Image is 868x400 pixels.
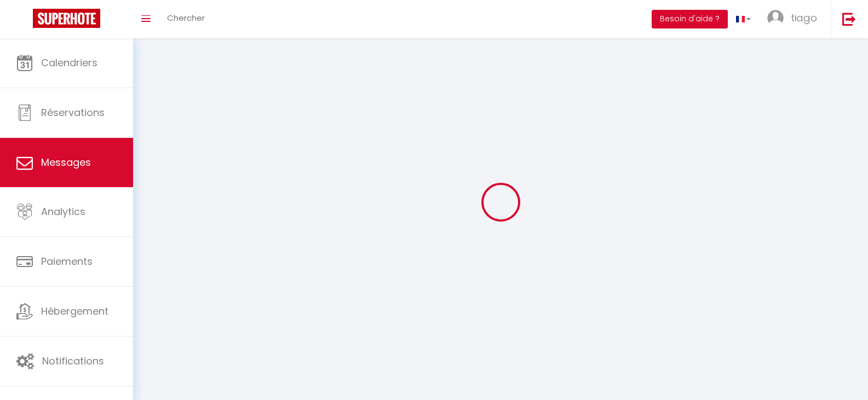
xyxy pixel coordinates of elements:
span: Messages [41,155,91,169]
img: ... [767,10,784,26]
button: Besoin d'aide ? [652,10,728,28]
span: Notifications [42,354,104,368]
span: Analytics [41,205,85,218]
span: tiago [791,11,817,25]
span: Paiements [41,254,93,268]
span: Réservations [41,106,105,119]
img: logout [842,12,856,26]
span: Calendriers [41,56,97,69]
span: Hébergement [41,304,108,318]
img: Super Booking [33,9,100,28]
span: Chercher [167,12,205,24]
